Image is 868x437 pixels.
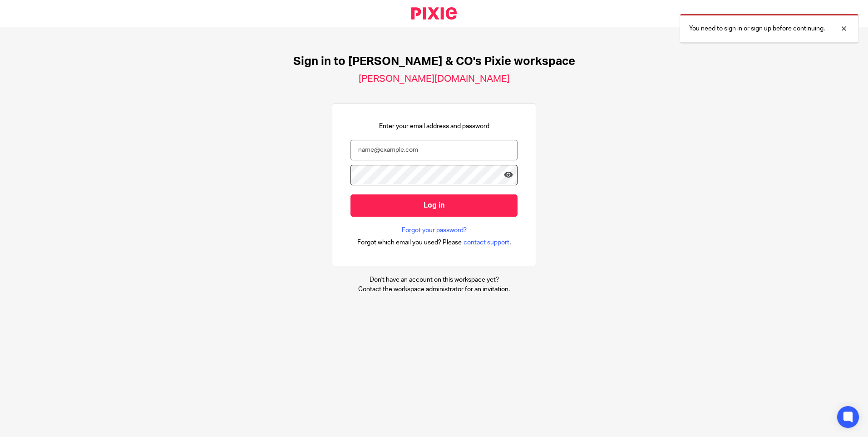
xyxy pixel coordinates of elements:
[379,122,489,131] p: Enter your email address and password
[357,238,462,247] span: Forgot which email you used? Please
[293,55,575,69] h1: Sign in to [PERSON_NAME] & CO's Pixie workspace
[464,238,509,247] span: contact support
[350,140,518,160] input: name@example.com
[350,194,518,217] input: Log in
[359,73,510,85] h2: [PERSON_NAME][DOMAIN_NAME]
[689,24,825,33] p: You need to sign in or sign up before continuing.
[358,275,510,284] p: Don't have an account on this workspace yet?
[357,237,511,248] div: .
[402,226,467,235] a: Forgot your password?
[358,285,510,294] p: Contact the workspace administrator for an invitation.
